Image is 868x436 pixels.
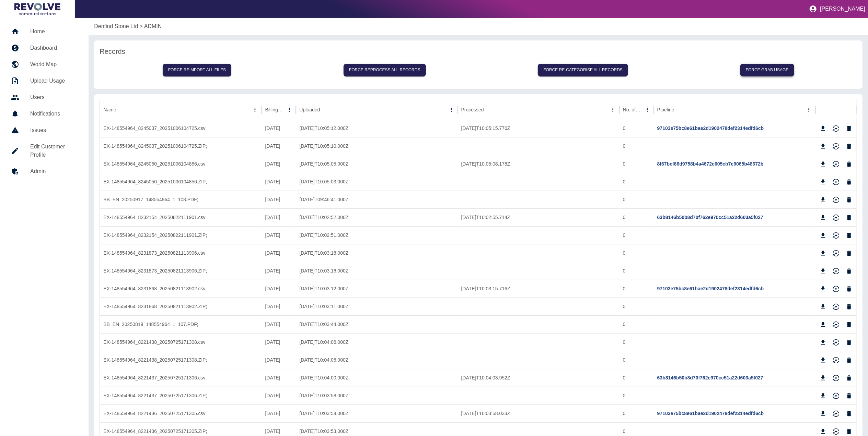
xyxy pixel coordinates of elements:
a: Dashboard [5,40,83,56]
div: 2025-07-28T10:03:58.000Z [296,387,458,404]
a: 63b8146b50b8d70f762e970cc51a22d603a5f027 [657,375,763,380]
button: Reimport [831,141,841,152]
div: 20/09/2025 [262,191,296,208]
button: Download [818,302,828,312]
div: 20/08/2025 [262,280,296,298]
div: 20/07/2025 [262,387,296,404]
button: Download [818,266,828,276]
button: Download [818,213,828,223]
button: Force reprocess all records [344,64,426,76]
button: Reimport [831,302,841,312]
div: 2025-08-25T10:02:52.000Z [296,208,458,226]
div: EX-148554964_8245037_20251006104725.csv [100,119,262,137]
div: EX-148554964_8245037_20251006104725.ZIP; [100,137,262,155]
div: 0 [620,351,654,369]
button: No. of rows column menu [643,105,652,114]
div: 20/09/2025 [262,137,296,155]
button: Delete [844,195,854,205]
div: 0 [620,404,654,422]
div: 0 [620,191,654,208]
div: 0 [620,137,654,155]
a: 63b8146b50b8d70f762e970cc51a22d603a5f027 [657,215,763,220]
button: Processed column menu [608,105,618,114]
div: 0 [620,244,654,262]
div: Uploaded [299,107,320,112]
div: 2025-07-28T10:04:03.952Z [458,369,620,387]
button: Download [818,248,828,258]
button: Delete [844,302,854,312]
div: 20/09/2025 [262,173,296,191]
div: 2025-07-28T10:04:05.000Z [296,351,458,369]
div: EX-148554964_8245050_20251006104856.ZIP; [100,173,262,191]
a: Users [5,89,83,106]
button: Download [818,319,828,330]
button: Delete [844,141,854,152]
button: Billing Date column menu [285,105,294,114]
div: 20/07/2025 [262,333,296,351]
div: 20/09/2025 [262,119,296,137]
div: 0 [620,369,654,387]
div: EX-148554964_8221438_20250725171308.ZIP; [100,351,262,369]
div: 20/08/2025 [262,262,296,280]
div: EX-148554964_8232154_20250822111901.ZIP; [100,226,262,244]
button: Delete [844,391,854,401]
div: 0 [620,226,654,244]
a: 8f67bcf86d9758b4a4672e605cb7e9065b48672b [657,161,764,167]
div: 30/08/2025 [262,208,296,226]
h5: Issues [30,126,78,134]
button: Force re-categorise all records [538,64,628,76]
div: 2025-08-22T10:03:16.000Z [296,262,458,280]
button: Delete [844,159,854,169]
button: Delete [844,123,854,134]
div: BB_EN_20250917_148554964_1_108.PDF; [100,191,262,208]
p: Denfind Stone Ltd [94,22,138,31]
h5: World Map [30,60,78,69]
button: Download [818,141,828,152]
button: Download [818,355,828,365]
button: Reimport [831,391,841,401]
button: Download [818,177,828,187]
a: Edit Customer Profile [5,138,83,163]
h6: Records [100,46,857,57]
a: Notifications [5,106,83,122]
a: 97103e75bc8e61bae2d1902478def2314edfd6cb [657,411,764,416]
div: 0 [620,155,654,173]
div: Processed [461,107,484,112]
div: 2025-08-22T10:03:11.000Z [296,298,458,315]
div: EX-148554964_8221437_20250725171306.ZIP; [100,387,262,404]
div: 2025-07-28T10:04:06.000Z [296,333,458,351]
div: 20/08/2025 [262,244,296,262]
p: > [139,22,142,31]
div: 2025-10-07T10:05:03.000Z [296,173,458,191]
a: Admin [5,163,83,180]
div: 2025-08-22T10:03:15.716Z [458,280,620,298]
div: No. of rows [623,107,642,112]
p: ADMIN [144,22,162,31]
button: Download [818,337,828,348]
div: EX-148554964_8231873_20250821113906.ZIP; [100,262,262,280]
div: 2025-10-07T10:05:12.000Z [296,119,458,137]
div: 30/09/2025 [262,155,296,173]
div: 2025-07-28T10:04:00.000Z [296,369,458,387]
h5: Home [30,27,78,36]
div: 0 [620,173,654,191]
div: 0 [620,387,654,404]
button: Reimport [831,213,841,223]
img: Logo [14,3,60,15]
div: 2025-07-28T10:03:54.000Z [296,404,458,422]
div: 20/07/2025 [262,351,296,369]
div: 2025-08-22T10:03:18.000Z [296,244,458,262]
button: Force grab usage [740,64,794,76]
div: 0 [620,298,654,315]
div: 20/08/2025 [262,226,296,244]
h5: Upload Usage [30,77,78,85]
a: 97103e75bc8e61bae2d1902478def2314edfd6cb [657,286,764,291]
button: Download [818,284,828,294]
button: Delete [844,266,854,276]
button: Reimport [831,159,841,169]
div: Pipeline [657,107,674,112]
button: Reimport [831,284,841,294]
a: Issues [5,122,83,138]
button: Download [818,373,828,383]
h5: Edit Customer Profile [30,143,78,159]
